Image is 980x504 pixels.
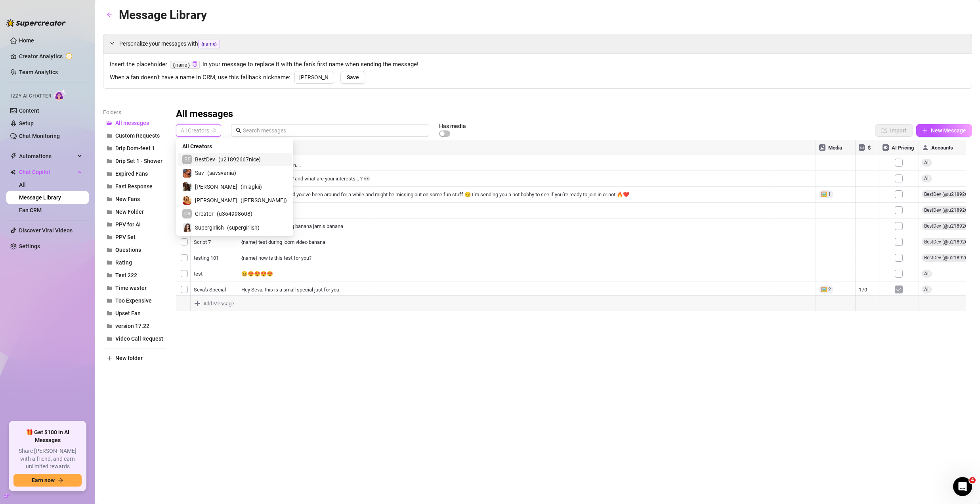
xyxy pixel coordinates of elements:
[969,477,976,483] span: 4
[6,19,66,27] img: logo-BBDzfeDw.svg
[107,196,112,202] span: folder
[115,183,153,190] span: Fast Response
[115,297,152,304] span: Too Expensive
[103,180,166,193] button: Fast Response
[439,124,466,128] article: Has media
[107,222,112,227] span: folder
[195,169,204,177] span: Sav
[107,171,112,176] span: folder
[19,50,82,63] a: Creator Analytics exclamation-circle
[19,107,39,114] a: Content
[212,128,217,133] span: team
[32,477,55,483] span: Earn now
[103,320,166,332] button: version 17.22
[241,182,262,191] span: ( miagkii )
[19,120,34,126] a: Setup
[115,209,144,215] span: New Folder
[110,60,965,69] span: Insert the placeholder in your message to replace it with the fan’s first name when sending the m...
[217,209,252,218] span: ( u364998608 )
[107,247,112,253] span: folder
[916,124,972,137] button: New Message
[236,128,241,133] span: search
[103,205,166,218] button: New Folder
[115,221,141,228] span: PPV for AI
[19,194,61,201] a: Message Library
[19,150,75,163] span: Automations
[119,6,207,24] article: Message Library
[103,294,166,307] button: Too Expensive
[115,323,149,329] span: version 17.22
[107,133,112,138] span: folder
[13,474,82,487] button: Earn nowarrow-right
[875,124,913,137] button: Import
[176,108,233,121] h3: All messages
[107,234,112,240] span: folder
[103,117,166,129] button: All messages
[103,256,166,269] button: Rating
[119,39,965,48] span: Personalize your messages with
[107,260,112,265] span: folder
[13,447,82,471] span: Share [PERSON_NAME] with a friend, and earn unlimited rewards
[107,285,112,291] span: folder
[107,310,112,316] span: folder
[183,196,191,205] img: mikayla_demaiter
[182,142,212,151] span: All Creators
[103,155,166,167] button: Drip Set 1 - Shower
[192,61,197,67] button: Click to Copy
[347,74,359,80] span: Save
[184,155,190,164] span: BE
[19,133,60,139] a: Chat Monitoring
[19,182,26,188] a: All
[195,182,237,191] span: [PERSON_NAME]
[115,272,137,278] span: Test 222
[243,126,424,135] input: Search messages
[13,429,82,444] span: 🎁 Get $100 in AI Messages
[195,223,224,232] span: Supergirlish
[183,223,191,232] img: supergirlish
[192,61,197,67] span: copy
[103,243,166,256] button: Questions
[103,167,166,180] button: Expired Fans
[115,132,160,139] span: Custom Requests
[107,184,112,189] span: folder
[103,307,166,320] button: Upset Fan
[103,142,166,155] button: Drip Dom-feet 1
[103,282,166,294] button: Time waster
[107,146,112,151] span: folder
[19,69,58,75] a: Team Analytics
[103,108,166,117] article: Folders
[198,40,220,48] span: {name}
[195,209,214,218] span: Creator
[115,196,140,202] span: New Fans
[107,336,112,341] span: folder
[218,155,261,164] span: ( u21892667nice )
[103,193,166,205] button: New Fans
[953,477,972,496] iframe: Intercom live chat
[115,335,163,342] span: Video Call Request
[183,169,191,178] img: savsvania
[931,127,966,134] span: New Message
[115,355,143,361] span: New folder
[10,153,17,159] span: thunderbolt
[103,218,166,231] button: PPV for AI
[170,61,200,69] code: {name}
[115,310,141,316] span: Upset Fan
[103,332,166,345] button: Video Call Request
[19,37,34,44] a: Home
[207,169,236,177] span: ( savsvania )
[110,73,290,82] span: When a fan doesn’t have a name in CRM, use this fallback nickname:
[103,352,166,364] button: New folder
[107,355,112,361] span: plus
[115,120,149,126] span: All messages
[103,34,972,53] div: Personalize your messages with{name}
[110,41,115,46] span: expanded
[115,158,162,164] span: Drip Set 1 - Shower
[195,155,215,164] span: BestDev
[107,158,112,164] span: folder
[107,272,112,278] span: folder
[19,166,75,178] span: Chat Copilot
[115,145,155,151] span: Drip Dom-feet 1
[107,120,112,126] span: folder-open
[922,128,928,133] span: plus
[19,243,40,249] a: Settings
